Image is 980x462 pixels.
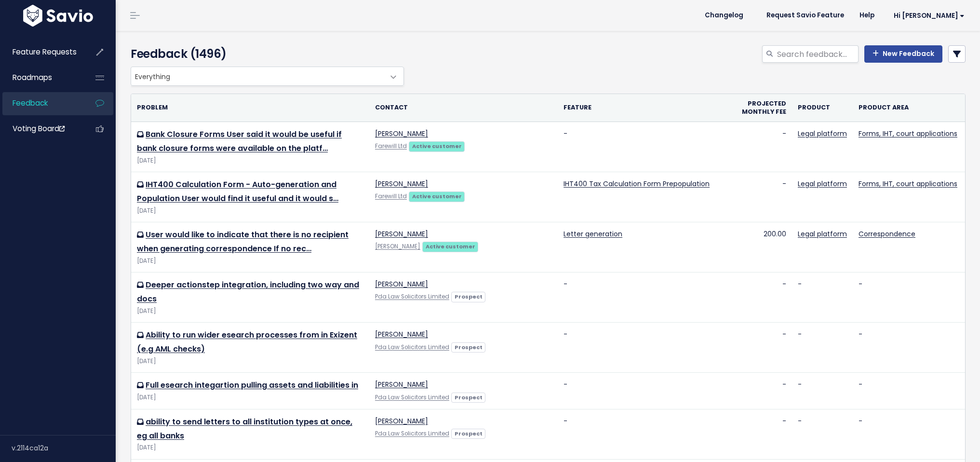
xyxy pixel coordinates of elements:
[137,229,349,254] a: User would like to indicate that there is no recipient when generating correspondence If no rec…
[137,356,363,367] div: [DATE]
[13,98,48,108] span: Feedback
[720,373,792,409] td: -
[451,342,485,352] a: Prospect
[137,179,338,204] a: IHT400 Calculation Form - Auto-generation and Population User would find it useful and it would s…
[853,409,965,459] td: -
[375,430,449,437] a: Pda Law Solicitors Limited
[422,241,478,251] a: Active customer
[2,92,80,114] a: Feedback
[859,129,957,138] a: Forms, IHT, court applications
[409,191,465,201] a: Active customer
[13,72,52,82] span: Roadmaps
[776,45,859,63] input: Search feedback...
[375,129,428,138] a: [PERSON_NAME]
[375,243,420,250] a: [PERSON_NAME]
[853,373,965,409] td: -
[451,392,485,402] a: Prospect
[792,409,853,459] td: -
[798,129,847,138] a: Legal platform
[792,373,853,409] td: -
[792,323,853,373] td: -
[375,416,428,426] a: [PERSON_NAME]
[720,409,792,459] td: -
[13,123,65,134] span: Voting Board
[131,45,400,63] h4: Feedback (1496)
[705,12,743,19] span: Changelog
[558,323,720,373] td: -
[13,47,77,57] span: Feature Requests
[792,272,853,323] td: -
[375,229,428,239] a: [PERSON_NAME]
[137,206,363,216] div: [DATE]
[2,118,80,140] a: Voting Board
[2,41,80,63] a: Feature Requests
[853,94,965,122] th: Product Area
[12,435,116,461] div: v.2114ca12a
[131,67,404,86] span: Everything
[137,306,363,316] div: [DATE]
[137,443,363,453] div: [DATE]
[558,373,720,409] td: -
[375,343,449,351] a: Pda Law Solicitors Limited
[720,222,792,272] td: 200.00
[558,409,720,459] td: -
[412,192,462,200] strong: Active customer
[426,243,475,250] strong: Active customer
[375,142,407,150] a: Farewill Ltd
[137,416,352,441] a: ability to send letters to all institution types at once, eg all banks
[375,394,449,401] a: Pda Law Solicitors Limited
[137,156,363,166] div: [DATE]
[859,229,915,239] a: Correspondence
[451,428,485,438] a: Prospect
[558,272,720,323] td: -
[894,12,965,19] span: Hi [PERSON_NAME]
[759,8,852,23] a: Request Savio Feature
[375,380,428,389] a: [PERSON_NAME]
[720,323,792,373] td: -
[882,8,972,23] a: Hi [PERSON_NAME]
[375,329,428,339] a: [PERSON_NAME]
[2,67,80,89] a: Roadmaps
[798,179,847,189] a: Legal platform
[564,229,622,239] a: Letter generation
[375,293,449,300] a: Pda Law Solicitors Limited
[792,94,853,122] th: Product
[720,172,792,222] td: -
[558,122,720,172] td: -
[146,380,358,391] a: Full esearch integartion pulling assets and liabilities in
[137,256,363,266] div: [DATE]
[412,142,462,150] strong: Active customer
[864,45,942,63] a: New Feedback
[131,94,369,122] th: Problem
[853,323,965,373] td: -
[451,291,485,301] a: Prospect
[375,179,428,189] a: [PERSON_NAME]
[455,293,483,300] strong: Prospect
[455,343,483,351] strong: Prospect
[455,430,483,437] strong: Prospect
[137,329,357,354] a: Ability to run wider esearch processes from in Exizent (e.g AML checks)
[375,279,428,289] a: [PERSON_NAME]
[720,122,792,172] td: -
[720,272,792,323] td: -
[375,192,407,200] a: Farewill Ltd
[798,229,847,239] a: Legal platform
[131,67,384,85] span: Everything
[720,94,792,122] th: Projected monthly fee
[558,94,720,122] th: Feature
[137,393,363,403] div: [DATE]
[137,129,342,154] a: Bank Closure Forms User said it would be useful if bank closure forms were available on the platf…
[859,179,957,189] a: Forms, IHT, court applications
[369,94,558,122] th: Contact
[853,272,965,323] td: -
[852,8,882,23] a: Help
[455,394,483,401] strong: Prospect
[409,141,465,150] a: Active customer
[137,279,359,304] a: Deeper actionstep integration, including two way and docs
[564,179,710,189] a: IHT400 Tax Calculation Form Prepopulation
[21,5,95,27] img: logo-white.9d6f32f41409.svg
